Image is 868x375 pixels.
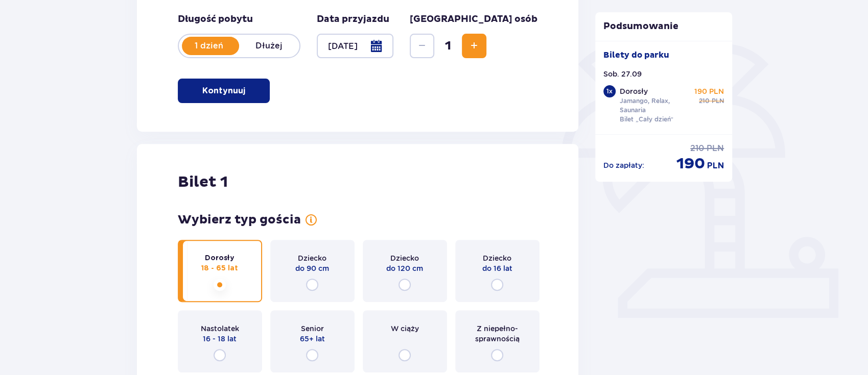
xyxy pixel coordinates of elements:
p: W ciąży [391,323,419,334]
button: Kontynuuj [178,79,270,103]
p: Kontynuuj [202,85,245,96]
p: 65+ lat [300,334,325,344]
span: 1 [436,38,460,54]
p: Wybierz typ gościa [178,212,301,228]
p: 1 dzień [179,40,239,52]
p: Do zapłaty : [603,160,644,170]
p: [GEOGRAPHIC_DATA] osób [410,13,537,26]
p: Dziecko [390,253,419,263]
p: do 90 cm [295,263,329,273]
p: 190 PLN [694,86,724,96]
p: Podsumowanie [595,20,732,33]
p: Data przyjazdu [317,13,389,26]
p: Sob. 27.09 [603,69,642,79]
p: PLN [707,160,724,171]
p: Nastolatek [201,323,239,334]
p: 18 - 65 lat [201,263,238,273]
p: PLN [712,96,724,106]
p: 210 [690,143,705,154]
p: Długość pobytu [178,13,300,26]
p: Dorosły [620,86,648,96]
p: do 16 lat [482,263,512,273]
p: PLN [707,143,724,154]
p: do 120 cm [386,263,423,273]
p: 210 [699,96,710,106]
p: Bilety do parku [603,49,669,61]
p: Jamango, Relax, Saunaria [620,96,690,115]
p: Bilet „Cały dzień” [620,115,673,124]
p: Bilet 1 [178,172,228,192]
p: Dorosły [205,253,234,263]
p: Senior [301,323,324,334]
p: Z niepełno­sprawnością [464,323,530,344]
p: Dłużej [239,40,299,52]
p: 16 - 18 lat [203,334,237,344]
p: 190 [676,154,705,173]
div: 1 x [603,85,616,97]
p: Dziecko [483,253,511,263]
button: Increase [462,34,486,58]
button: Decrease [410,34,434,58]
p: Dziecko [298,253,326,263]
